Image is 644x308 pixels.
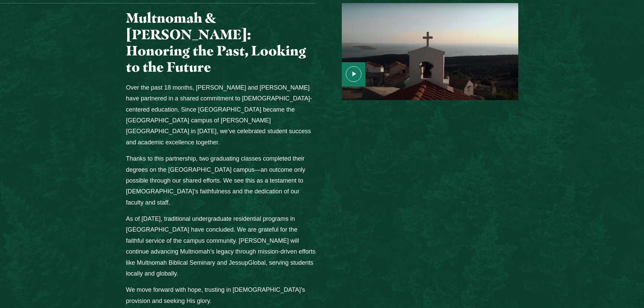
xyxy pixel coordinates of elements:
p: Thanks to this partnership, two graduating classes completed their degrees on the [GEOGRAPHIC_DAT... [126,153,316,208]
p: We move forward with hope, trusting in [DEMOGRAPHIC_DATA]’s provision and seeking His glory. [126,284,316,306]
span: Multnomah & [PERSON_NAME]: Honoring the Past, Looking to the Future [126,9,306,75]
p: Over the past 18 months, [PERSON_NAME] and [PERSON_NAME] have partnered in a shared commitment to... [126,82,316,148]
p: As of [DATE], traditional undergraduate residential programs in [GEOGRAPHIC_DATA] have concluded.... [126,213,316,279]
a: screenshot-2024-05-29-at-1.39.11-pm [328,3,518,100]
